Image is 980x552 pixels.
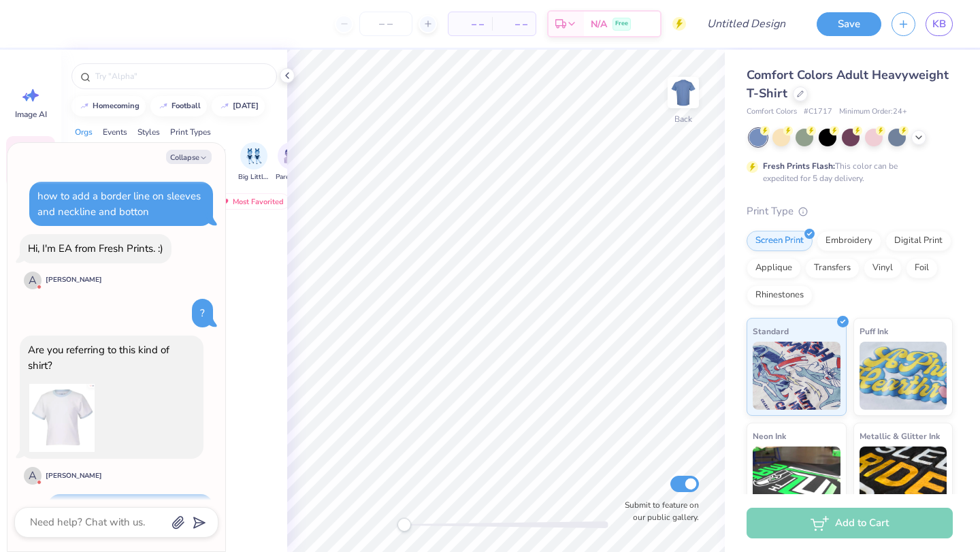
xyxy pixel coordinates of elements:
[817,231,881,251] div: Embroidery
[500,17,527,31] span: – –
[926,12,953,36] a: KB
[753,447,840,515] img: Neon Ink
[763,161,835,172] strong: Fresh Prints Flash:
[166,150,212,164] button: Collapse
[359,12,412,36] input: – –
[674,113,692,125] div: Back
[747,258,801,278] div: Applique
[28,343,169,372] div: Are you referring to this kind of shirt?
[37,189,201,218] div: how to add a border line on sleeves and neckline and botton
[860,429,940,443] span: Metallic & Glitter Ink
[238,142,269,182] div: filter for Big Little Reveal
[860,324,888,338] span: Puff Ink
[238,172,269,182] span: Big Little Reveal
[24,272,42,289] div: A
[763,160,930,184] div: This color can be expedited for 5 day delivery.
[24,467,42,485] div: A
[747,285,813,306] div: Rhinestones
[885,231,951,251] div: Digital Print
[46,471,102,481] div: [PERSON_NAME]
[615,19,628,29] span: Free
[591,17,607,31] span: N/A
[747,67,949,101] span: Comfort Colors Adult Heavyweight T-Shirt
[696,10,796,37] input: Untitled Design
[617,499,699,523] label: Submit to feature on our public gallery.
[747,231,813,251] div: Screen Print
[233,102,259,110] div: halloween
[171,102,201,110] div: football
[747,204,953,219] div: Print Type
[276,142,307,182] button: filter button
[860,447,947,515] img: Metallic & Glitter Ink
[276,172,307,182] span: Parent's Weekend
[75,126,93,138] div: Orgs
[158,102,169,110] img: trend_line.gif
[906,258,938,278] div: Foil
[219,102,230,110] img: trend_line.gif
[28,384,96,452] img: img_me6ah1crgd_bce195ba08385703248303886a7308ff99ddab60df94310475d3a80831322b07.png
[457,17,484,31] span: – –
[71,96,146,116] button: homecoming
[213,193,290,210] div: Most Favorited
[753,429,786,443] span: Neon Ink
[137,126,160,138] div: Styles
[150,96,207,116] button: football
[284,148,299,164] img: Parent's Weekend Image
[276,142,307,182] div: filter for Parent's Weekend
[46,275,102,285] div: [PERSON_NAME]
[103,126,127,138] div: Events
[817,12,881,36] button: Save
[839,106,907,118] span: Minimum Order: 24 +
[860,342,947,410] img: Puff Ink
[753,342,840,410] img: Standard
[15,109,47,120] span: Image AI
[804,106,832,118] span: # C1717
[28,242,163,255] div: Hi, I'm EA from Fresh Prints. :)
[932,16,946,32] span: KB
[79,102,90,110] img: trend_line.gif
[200,306,205,320] div: ?
[670,79,697,106] img: Back
[212,96,265,116] button: [DATE]
[170,126,211,138] div: Print Types
[246,148,261,164] img: Big Little Reveal Image
[805,258,860,278] div: Transfers
[93,102,140,110] div: homecoming
[94,69,268,83] input: Try "Alpha"
[753,324,789,338] span: Standard
[747,106,797,118] span: Comfort Colors
[864,258,902,278] div: Vinyl
[397,518,411,532] div: Accessibility label
[238,142,269,182] button: filter button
